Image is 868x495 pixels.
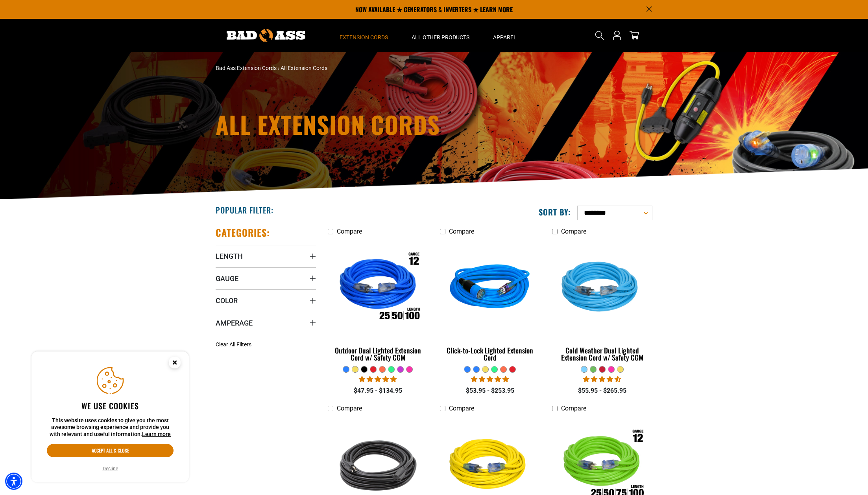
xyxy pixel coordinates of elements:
[328,239,428,366] a: Outdoor Dual Lighted Extension Cord w/ Safety CGM Outdoor Dual Lighted Extension Cord w/ Safety CGM
[47,444,174,457] button: Accept all & close
[216,296,238,305] span: Color
[552,347,652,361] div: Cold Weather Dual Lighted Extension Cord w/ Safety CGM
[440,243,539,333] img: blue
[552,239,652,366] a: Light Blue Cold Weather Dual Lighted Extension Cord w/ Safety CGM
[561,228,586,235] span: Compare
[583,375,621,383] span: 4.61 stars
[552,386,652,396] div: $55.95 - $265.95
[328,19,400,52] summary: Extension Cords
[216,267,316,289] summary: Gauge
[440,386,540,396] div: $53.95 - $253.95
[278,65,279,71] span: ›
[449,405,474,412] span: Compare
[216,65,277,71] a: Bad Ass Extension Cords
[329,243,428,333] img: Outdoor Dual Lighted Extension Cord w/ Safety CGM
[100,465,120,473] button: Decline
[216,64,503,72] nav: breadcrumbs
[216,318,253,328] span: Amperage
[216,245,316,267] summary: Length
[481,19,528,52] summary: Apparel
[449,228,474,235] span: Compare
[561,405,586,412] span: Compare
[47,417,174,438] p: This website uses cookies to give you the most awesome browsing experience and provide you with r...
[216,341,251,348] span: Clear All Filters
[552,243,652,333] img: Light Blue
[593,29,606,42] summary: Search
[539,207,571,217] label: Sort by:
[216,289,316,311] summary: Color
[216,312,316,334] summary: Amperage
[328,347,428,361] div: Outdoor Dual Lighted Extension Cord w/ Safety CGM
[227,29,305,42] img: Bad Ass Extension Cords
[328,386,428,396] div: $47.95 - $134.95
[216,252,243,261] span: Length
[471,375,509,383] span: 4.87 stars
[400,19,481,52] summary: All Other Products
[216,226,270,239] h2: Categories:
[47,401,174,411] h2: We use cookies
[412,34,469,41] span: All Other Products
[340,34,388,41] span: Extension Cords
[337,228,362,235] span: Compare
[216,205,273,215] h2: Popular Filter:
[611,19,623,52] a: Open this option
[31,351,189,483] aside: Cookie Consent
[5,473,22,490] div: Accessibility Menu
[281,65,327,71] span: All Extension Cords
[142,431,171,437] a: This website uses cookies to give you the most awesome browsing experience and provide you with r...
[216,340,255,349] a: Clear All Filters
[161,351,189,376] button: Close this option
[216,112,503,136] h1: All Extension Cords
[216,274,238,283] span: Gauge
[337,405,362,412] span: Compare
[628,31,641,40] a: cart
[440,347,540,361] div: Click-to-Lock Lighted Extension Cord
[493,34,517,41] span: Apparel
[440,239,540,366] a: blue Click-to-Lock Lighted Extension Cord
[359,375,397,383] span: 4.81 stars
